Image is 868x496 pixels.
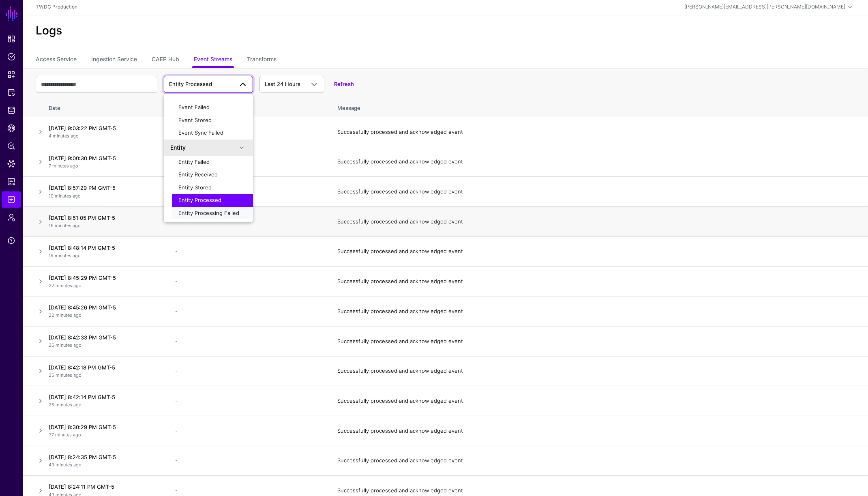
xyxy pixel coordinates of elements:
[7,35,15,43] span: Dashboard
[329,177,868,207] td: Successfully processed and acknowledged event
[194,52,232,68] a: Event Streams
[7,195,15,204] span: Logs
[178,117,212,123] span: Event Stored
[2,67,21,83] a: Snippets
[334,81,354,87] a: Refresh
[36,52,77,68] a: Access Service
[49,462,159,468] p: 43 minutes ago
[49,244,159,251] h4: [DATE] 8:48:14 PM GMT-5
[175,338,178,344] a: -
[265,81,300,87] span: Last 24 Hours
[178,184,212,191] span: Entity Stored
[7,71,15,79] span: Snippets
[2,84,21,101] a: Protected Systems
[178,171,218,178] span: Entity Received
[49,282,159,289] p: 22 minutes ago
[329,96,868,117] th: Message
[2,174,21,190] a: Reports
[178,129,223,136] span: Event Sync Failed
[49,393,159,401] h4: [DATE] 8:42:14 PM GMT-5
[247,52,276,68] a: Transforms
[684,3,845,11] div: [PERSON_NAME][EMAIL_ADDRESS][PERSON_NAME][DOMAIN_NAME]
[172,181,253,194] button: Entity Stored
[172,207,253,220] button: Entity Processing Failed
[175,248,178,254] a: -
[49,312,159,319] p: 22 minutes ago
[2,138,21,154] a: Policy Lens
[49,155,159,162] h4: [DATE] 9:00:30 PM GMT-5
[49,133,159,140] p: 4 minutes ago
[45,96,167,117] th: Date
[175,487,178,494] a: -
[172,101,253,114] button: Event Failed
[2,31,21,47] a: Dashboard
[170,143,237,152] div: Entity
[329,236,868,266] td: Successfully processed and acknowledged event
[175,397,178,404] a: -
[49,402,159,408] p: 25 minutes ago
[7,106,15,114] span: Identity Data Fabric
[49,184,159,191] h4: [DATE] 8:57:29 PM GMT-5
[329,207,868,237] td: Successfully processed and acknowledged event
[329,446,868,476] td: Successfully processed and acknowledged event
[329,266,868,296] td: Successfully processed and acknowledged event
[175,278,178,284] a: -
[49,252,159,259] p: 19 minutes ago
[172,127,253,140] button: Event Sync Failed
[152,52,179,68] a: CAEP Hub
[7,213,15,221] span: Admin
[49,125,159,132] h4: [DATE] 9:03:22 PM GMT-5
[329,117,868,147] td: Successfully processed and acknowledged event
[49,163,159,170] p: 7 minutes ago
[7,88,15,97] span: Protected Systems
[178,104,210,110] span: Event Failed
[7,142,15,150] span: Policy Lens
[175,367,178,374] a: -
[178,159,210,165] span: Entity Failed
[175,218,178,225] a: -
[329,416,868,446] td: Successfully processed and acknowledged event
[49,364,159,371] h4: [DATE] 8:42:18 PM GMT-5
[329,326,868,356] td: Successfully processed and acknowledged event
[2,156,21,172] a: Data Lens
[49,193,159,200] p: 10 minutes ago
[5,5,19,23] a: SGNL
[49,304,159,311] h4: [DATE] 8:45:26 PM GMT-5
[49,453,159,461] h4: [DATE] 8:24:35 PM GMT-5
[49,274,159,281] h4: [DATE] 8:45:29 PM GMT-5
[178,197,221,203] span: Entity Processed
[2,120,21,136] a: CAEP Hub
[7,160,15,168] span: Data Lens
[7,53,15,61] span: Policies
[172,156,253,169] button: Entity Failed
[329,356,868,386] td: Successfully processed and acknowledged event
[7,178,15,186] span: Reports
[49,222,159,229] p: 16 minutes ago
[2,49,21,65] a: Policies
[169,81,212,87] span: Entity Processed
[49,372,159,379] p: 25 minutes ago
[178,210,239,216] span: Entity Processing Failed
[49,334,159,341] h4: [DATE] 8:42:33 PM GMT-5
[7,236,15,245] span: Support
[49,432,159,438] p: 37 minutes ago
[2,102,21,118] a: Identity Data Fabric
[49,483,159,490] h4: [DATE] 8:24:11 PM GMT-5
[36,4,77,10] a: TWDC Production
[172,194,253,207] button: Entity Processed
[2,191,21,208] a: Logs
[49,423,159,431] h4: [DATE] 8:30:29 PM GMT-5
[49,342,159,349] p: 25 minutes ago
[329,147,868,177] td: Successfully processed and acknowledged event
[36,24,855,38] h2: Logs
[2,209,21,225] a: Admin
[329,386,868,416] td: Successfully processed and acknowledged event
[329,296,868,326] td: Successfully processed and acknowledged event
[175,427,178,434] a: -
[91,52,137,68] a: Ingestion Service
[7,124,15,132] span: CAEP Hub
[49,214,159,221] h4: [DATE] 8:51:05 PM GMT-5
[172,168,253,181] button: Entity Received
[172,114,253,127] button: Event Stored
[175,457,178,464] a: -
